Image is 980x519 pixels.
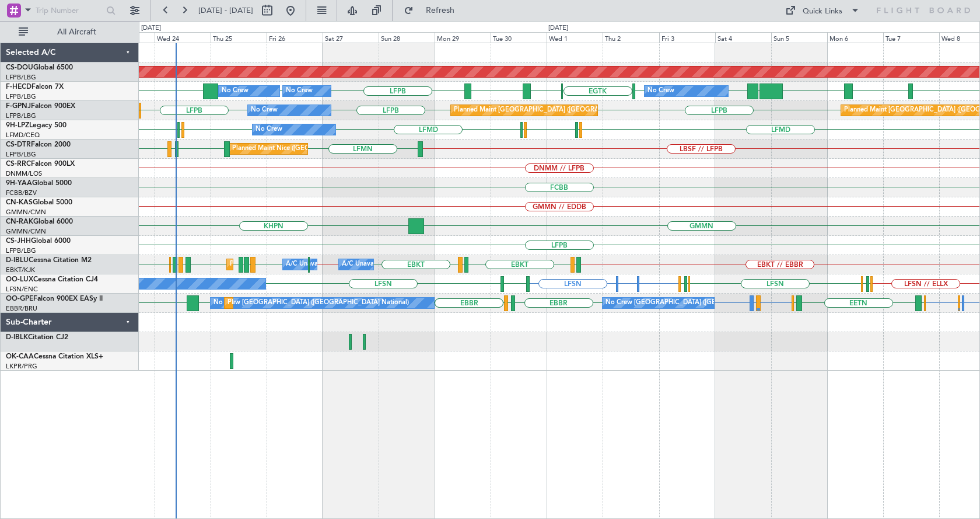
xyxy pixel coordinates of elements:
div: [DATE] [141,23,161,33]
span: OO-LUX [6,276,33,283]
input: Trip Number [36,2,103,19]
div: Sun 28 [379,32,435,43]
div: No Crew [647,82,674,100]
div: Sun 5 [771,32,827,43]
div: Tue 30 [491,32,547,43]
span: 9H-LPZ [6,122,29,129]
span: F-HECD [6,83,32,90]
button: All Aircraft [13,23,127,41]
div: [DATE] [548,23,568,33]
div: Planned Maint [GEOGRAPHIC_DATA] ([GEOGRAPHIC_DATA] National) [228,294,439,312]
div: Fri 26 [267,32,323,43]
a: EBKT/KJK [6,266,35,274]
a: LFPB/LBG [6,246,36,255]
div: Thu 2 [603,32,659,43]
div: No Crew [256,121,282,138]
div: Planned Maint [GEOGRAPHIC_DATA] ([GEOGRAPHIC_DATA]) [454,102,638,119]
div: Wed 1 [547,32,603,43]
a: OO-LUXCessna Citation CJ4 [6,276,98,283]
a: CS-DTRFalcon 2000 [6,141,71,148]
div: Sat 4 [715,32,771,43]
span: CN-RAK [6,218,33,225]
a: CS-JHHGlobal 6000 [6,238,71,245]
div: A/C Unavailable [GEOGRAPHIC_DATA] ([GEOGRAPHIC_DATA] National) [286,256,503,273]
a: LFMD/CEQ [6,131,40,140]
div: Quick Links [803,6,842,18]
a: D-IBLKCitation CJ2 [6,334,68,341]
a: F-HECDFalcon 7X [6,83,64,90]
a: GMMN/CMN [6,227,46,236]
div: No Crew [286,82,313,100]
a: LFPB/LBG [6,150,36,159]
span: CS-JHH [6,238,31,245]
a: 9H-LPZLegacy 500 [6,122,66,129]
a: OO-GPEFalcon 900EX EASy II [6,295,103,302]
span: CS-DOU [6,64,33,71]
a: FCBB/BZV [6,189,37,197]
a: LFPB/LBG [6,112,36,120]
span: CN-KAS [6,199,33,206]
div: Fri 3 [659,32,715,43]
a: OK-CAACessna Citation XLS+ [6,353,103,360]
span: 9H-YAA [6,180,32,187]
a: GMMN/CMN [6,208,46,217]
a: D-IBLUCessna Citation M2 [6,257,92,264]
div: No Crew [251,102,278,119]
a: EBBR/BRU [6,304,37,313]
span: CS-DTR [6,141,31,148]
a: 9H-YAAGlobal 5000 [6,180,72,187]
span: OO-GPE [6,295,33,302]
div: Planned Maint Nice ([GEOGRAPHIC_DATA]) [232,140,362,158]
span: OK-CAA [6,353,34,360]
button: Quick Links [779,1,866,20]
span: [DATE] - [DATE] [198,5,253,16]
div: Sat 27 [323,32,379,43]
span: CS-RRC [6,161,31,168]
a: F-GPNJFalcon 900EX [6,103,75,110]
div: No Crew [222,82,249,100]
span: All Aircraft [30,28,123,36]
div: Thu 25 [211,32,267,43]
div: Mon 6 [827,32,883,43]
a: CN-RAKGlobal 6000 [6,218,73,225]
a: CS-RRCFalcon 900LX [6,161,75,168]
div: Planned Maint Nice ([GEOGRAPHIC_DATA]) [230,256,360,273]
span: D-IBLK [6,334,28,341]
a: LKPR/PRG [6,362,37,371]
div: Wed 24 [155,32,211,43]
span: D-IBLU [6,257,29,264]
span: Refresh [416,6,465,15]
a: LFPB/LBG [6,73,36,82]
a: DNMM/LOS [6,169,42,178]
div: A/C Unavailable [GEOGRAPHIC_DATA]-[GEOGRAPHIC_DATA] [342,256,528,273]
a: LFSN/ENC [6,285,38,294]
span: F-GPNJ [6,103,31,110]
div: No Crew [GEOGRAPHIC_DATA] ([GEOGRAPHIC_DATA] National) [605,294,801,312]
a: LFPB/LBG [6,92,36,101]
a: CS-DOUGlobal 6500 [6,64,73,71]
div: Mon 29 [435,32,491,43]
div: Tue 7 [883,32,939,43]
button: Refresh [398,1,468,20]
div: No Crew [GEOGRAPHIC_DATA] ([GEOGRAPHIC_DATA] National) [213,294,409,312]
a: CN-KASGlobal 5000 [6,199,72,206]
